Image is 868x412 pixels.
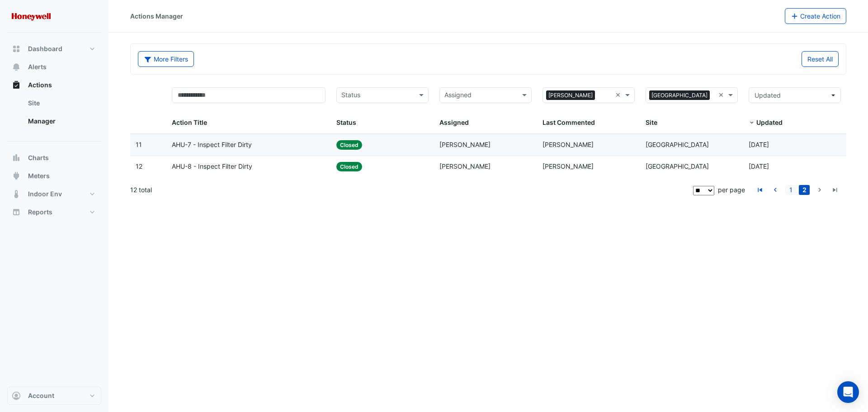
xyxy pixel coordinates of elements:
a: go to last page [830,185,840,195]
app-icon: Meters [12,171,21,180]
a: 2 [799,185,810,195]
span: 2024-04-02T08:36:01.044 [749,162,769,170]
button: Charts [7,149,101,167]
span: Clear [718,90,726,100]
button: Alerts [7,58,101,76]
span: Updated [755,91,781,99]
app-icon: Dashboard [12,44,21,53]
span: [PERSON_NAME] [542,162,594,170]
button: Indoor Env [7,185,101,203]
button: Create Action [785,8,847,24]
span: Closed [336,162,362,171]
span: 2024-04-02T08:36:15.414 [749,141,769,148]
span: Reports [28,208,52,217]
button: Updated [749,87,841,103]
span: Updated [756,118,783,126]
button: Reports [7,203,101,221]
span: Alerts [28,62,47,71]
span: Clear [615,90,623,100]
span: Action Title [172,118,207,126]
span: [PERSON_NAME] [546,90,595,100]
span: Charts [28,153,49,162]
button: Actions [7,76,101,94]
div: Open Intercom Messenger [837,381,859,403]
li: page 2 [797,185,811,195]
button: More Filters [138,51,194,67]
div: Actions [7,94,101,134]
span: 11 [136,141,142,148]
span: Indoor Env [28,189,62,199]
a: 1 [785,185,796,195]
a: Manager [21,112,101,130]
a: go to previous page [770,185,781,195]
button: Meters [7,167,101,185]
span: [GEOGRAPHIC_DATA] [646,162,709,170]
span: AHU-8 - Inspect Filter Dirty [172,161,252,172]
a: go to first page [755,185,765,195]
span: [PERSON_NAME] [439,141,491,148]
app-icon: Reports [12,208,21,217]
app-icon: Charts [12,153,21,162]
img: Company Logo [11,7,52,25]
span: Dashboard [28,44,62,53]
span: Account [28,391,54,400]
span: per page [718,186,745,194]
span: [PERSON_NAME] [439,162,491,170]
app-icon: Indoor Env [12,189,21,199]
span: [GEOGRAPHIC_DATA] [646,141,709,148]
span: Last Commented [542,118,595,126]
div: Actions Manager [130,11,183,21]
button: Account [7,387,101,405]
span: AHU-7 - Inspect Filter Dirty [172,140,252,150]
span: Actions [28,81,52,90]
span: 12 [136,162,142,170]
a: go to next page [814,185,825,195]
button: Dashboard [7,40,101,58]
span: Assigned [439,118,469,126]
li: page 1 [784,185,797,195]
button: Reset All [802,51,839,67]
span: Status [336,118,356,126]
span: [PERSON_NAME] [542,141,594,148]
a: Site [21,94,101,112]
span: Closed [336,140,362,150]
span: [GEOGRAPHIC_DATA] [649,90,710,100]
div: 12 total [130,179,691,201]
app-icon: Actions [12,81,21,90]
span: Meters [28,171,50,180]
span: Site [646,118,657,126]
app-icon: Alerts [12,62,21,71]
